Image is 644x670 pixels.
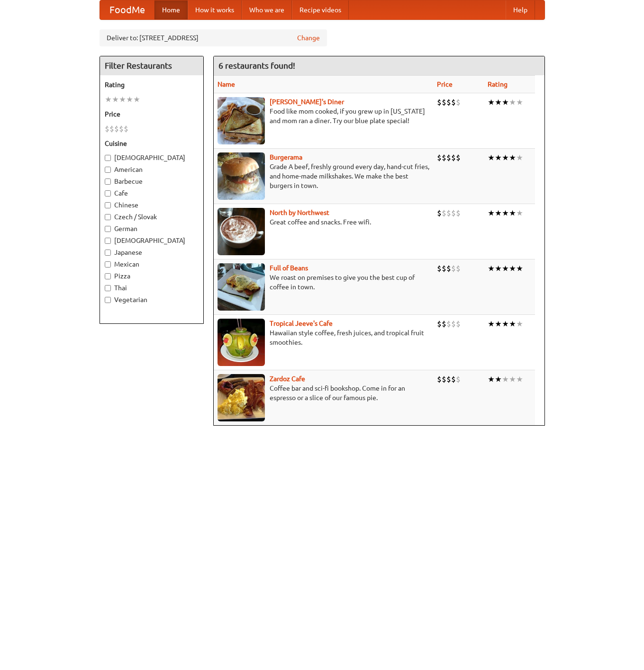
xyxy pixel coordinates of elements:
[105,238,111,244] input: [DEMOGRAPHIC_DATA]
[502,263,509,274] li: ★
[516,208,523,218] li: ★
[218,328,429,347] p: Hawaiian style coffee, fresh juices, and tropical fruit smoothies.
[218,61,295,70] ng-pluralize: 6 restaurants found!
[105,214,111,220] input: Czech / Slovak
[270,264,308,272] a: Full of Beans
[105,200,199,210] label: Chinese
[100,29,327,46] div: Deliver to: [STREET_ADDRESS]
[446,263,451,274] li: $
[218,162,429,190] p: Grade A beef, freshly ground every day, hand-cut fries, and home-made milkshakes. We make the bes...
[509,374,516,384] li: ★
[516,374,523,384] li: ★
[105,212,199,222] label: Czech / Slovak
[105,297,111,303] input: Vegetarian
[124,124,128,134] li: $
[456,152,461,163] li: $
[495,374,502,384] li: ★
[105,259,199,269] label: Mexican
[270,98,344,106] b: [PERSON_NAME]'s Diner
[456,319,461,329] li: $
[270,209,329,216] a: North by Northwest
[516,152,523,163] li: ★
[126,94,133,105] li: ★
[114,124,119,134] li: $
[105,190,111,197] input: Cafe
[292,0,349,19] a: Recipe videos
[451,374,456,384] li: $
[437,80,453,88] a: Price
[105,139,199,148] h5: Cuisine
[105,188,199,198] label: Cafe
[456,263,461,274] li: $
[218,217,429,227] p: Great coffee and snacks. Free wifi.
[442,208,446,218] li: $
[105,248,199,257] label: Japanese
[105,109,199,119] h5: Price
[270,320,333,327] a: Tropical Jeeve's Cafe
[456,97,461,107] li: $
[442,152,446,163] li: $
[218,152,265,200] img: burgerama.jpg
[509,263,516,274] li: ★
[456,208,461,218] li: $
[105,124,109,134] li: $
[437,263,442,274] li: $
[502,319,509,329] li: ★
[297,33,320,43] a: Change
[509,208,516,218] li: ★
[488,97,495,107] li: ★
[270,375,305,383] a: Zardoz Cafe
[105,177,199,186] label: Barbecue
[437,374,442,384] li: $
[516,263,523,274] li: ★
[105,179,111,185] input: Barbecue
[516,319,523,329] li: ★
[270,153,302,161] a: Burgerama
[495,263,502,274] li: ★
[218,374,265,421] img: zardoz.jpg
[188,0,242,19] a: How it works
[437,152,442,163] li: $
[442,263,446,274] li: $
[105,285,111,291] input: Thai
[495,208,502,218] li: ★
[488,208,495,218] li: ★
[456,374,461,384] li: $
[105,271,199,281] label: Pizza
[105,94,112,105] li: ★
[105,261,111,268] input: Mexican
[446,97,451,107] li: $
[105,202,111,208] input: Chinese
[488,263,495,274] li: ★
[218,97,265,144] img: sallys.jpg
[502,97,509,107] li: ★
[119,94,126,105] li: ★
[218,273,429,292] p: We roast on premises to give you the best cup of coffee in town.
[105,295,199,304] label: Vegetarian
[509,319,516,329] li: ★
[218,208,265,255] img: north.jpg
[442,97,446,107] li: $
[446,319,451,329] li: $
[437,319,442,329] li: $
[105,165,199,174] label: American
[446,374,451,384] li: $
[218,107,429,125] p: Food like mom cooked, if you grew up in [US_STATE] and mom ran a diner. Try our blue plate special!
[495,152,502,163] li: ★
[446,152,451,163] li: $
[105,224,199,233] label: German
[442,374,446,384] li: $
[100,0,154,19] a: FoodMe
[119,124,124,134] li: $
[488,152,495,163] li: ★
[495,97,502,107] li: ★
[488,80,508,88] a: Rating
[506,0,535,19] a: Help
[451,263,456,274] li: $
[442,319,446,329] li: $
[495,319,502,329] li: ★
